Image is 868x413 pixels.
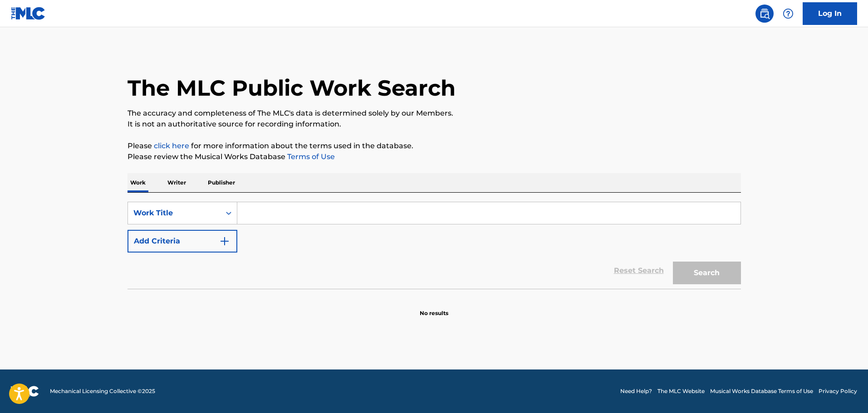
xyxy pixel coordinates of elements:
[710,387,813,395] a: Musical Works Database Terms of Use
[803,2,857,25] a: Log In
[759,8,770,19] img: search
[205,173,238,192] p: Publisher
[819,387,857,395] a: Privacy Policy
[128,173,148,192] p: Work
[420,298,448,317] p: No results
[128,151,741,162] p: Please review the Musical Works Database
[657,387,705,395] a: The MLC Website
[128,119,741,130] p: It is not an authoritative source for recording information.
[128,141,741,151] p: Please for more information about the terms used in the database.
[133,208,215,219] div: Work Title
[165,173,189,192] p: Writer
[620,387,652,395] a: Need Help?
[154,141,189,150] a: click here
[11,386,39,397] img: logo
[285,152,335,161] a: Terms of Use
[779,5,797,23] div: Help
[823,369,868,413] iframe: Chat Widget
[783,8,794,19] img: help
[128,202,741,289] form: Search Form
[219,236,230,247] img: 9d2ae6d4665cec9f34b9.svg
[128,230,237,253] button: Add Criteria
[128,74,456,102] h1: The MLC Public Work Search
[128,108,741,119] p: The accuracy and completeness of The MLC's data is determined solely by our Members.
[755,5,774,23] a: Public Search
[11,7,46,20] img: MLC Logo
[50,387,155,395] span: Mechanical Licensing Collective © 2025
